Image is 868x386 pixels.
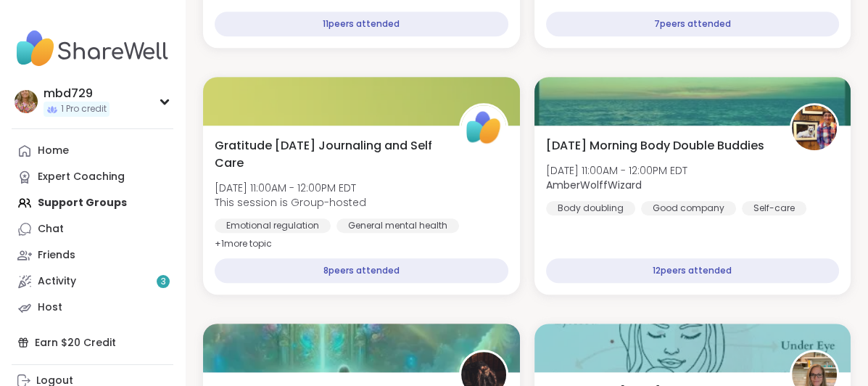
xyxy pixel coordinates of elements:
[61,103,107,115] span: 1 Pro credit
[12,268,173,295] a: Activity3
[215,258,508,283] div: 8 peers attended
[546,163,687,178] span: [DATE] 11:00AM - 12:00PM EDT
[44,86,109,102] div: mbd729
[215,137,443,172] span: Gratitude [DATE] Journaling and Self Care
[546,178,642,192] b: AmberWolffWizard
[12,216,173,242] a: Chat
[12,329,173,356] div: Earn $20 Credit
[38,300,62,315] div: Host
[461,105,506,150] img: ShareWell
[15,90,38,113] img: mbd729
[12,295,173,321] a: Host
[12,138,173,164] a: Home
[12,242,173,268] a: Friends
[38,222,64,237] div: Chat
[546,12,840,36] div: 7 peers attended
[215,218,331,233] div: Emotional regulation
[215,181,366,195] span: [DATE] 11:00AM - 12:00PM EDT
[12,164,173,190] a: Expert Coaching
[12,23,173,74] img: ShareWell Nav Logo
[38,274,76,289] div: Activity
[215,12,508,36] div: 11 peers attended
[38,170,125,184] div: Expert Coaching
[641,201,736,215] div: Good company
[742,201,806,215] div: Self-care
[546,137,764,155] span: [DATE] Morning Body Double Buddies
[546,201,635,215] div: Body doubling
[546,258,840,283] div: 12 peers attended
[38,144,69,158] div: Home
[336,218,459,233] div: General mental health
[792,105,837,150] img: AmberWolffWizard
[215,195,366,210] span: This session is Group-hosted
[161,276,166,288] span: 3
[38,248,75,263] div: Friends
